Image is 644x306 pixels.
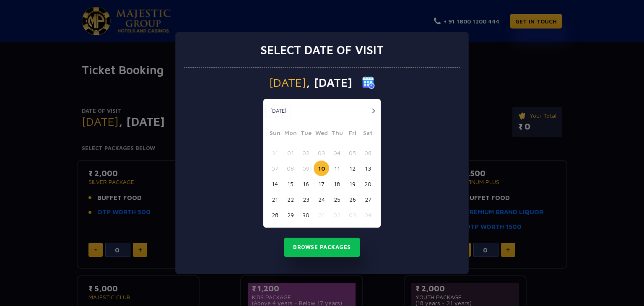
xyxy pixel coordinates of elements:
button: 05 [345,145,360,161]
button: 21 [267,192,283,207]
span: Wed [314,128,329,140]
button: 24 [314,192,329,207]
h3: Select date of visit [260,43,384,57]
button: 26 [345,192,360,207]
img: calender icon [362,76,375,89]
button: 19 [345,176,360,192]
button: 13 [360,161,376,176]
button: 22 [283,192,298,207]
button: 02 [298,145,314,161]
button: [DATE] [265,105,291,117]
button: 03 [345,207,360,223]
span: Fri [345,128,360,140]
button: 18 [329,176,345,192]
span: Tue [298,128,314,140]
button: 03 [314,145,329,161]
button: 31 [267,145,283,161]
button: 14 [267,176,283,192]
button: 12 [345,161,360,176]
span: [DATE] [269,77,306,88]
button: 11 [329,161,345,176]
span: Mon [283,128,298,140]
button: 20 [360,176,376,192]
span: Sun [267,128,283,140]
button: 10 [314,161,329,176]
button: 29 [283,207,298,223]
button: Browse Packages [284,238,360,257]
button: 23 [298,192,314,207]
button: 28 [267,207,283,223]
button: 02 [329,207,345,223]
button: 04 [329,145,345,161]
button: 06 [360,145,376,161]
button: 30 [298,207,314,223]
button: 27 [360,192,376,207]
button: 04 [360,207,376,223]
button: 09 [298,161,314,176]
span: Thu [329,128,345,140]
button: 17 [314,176,329,192]
button: 25 [329,192,345,207]
button: 01 [314,207,329,223]
button: 07 [267,161,283,176]
span: , [DATE] [306,77,352,88]
button: 15 [283,176,298,192]
button: 08 [283,161,298,176]
span: Sat [360,128,376,140]
button: 01 [283,145,298,161]
button: 16 [298,176,314,192]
